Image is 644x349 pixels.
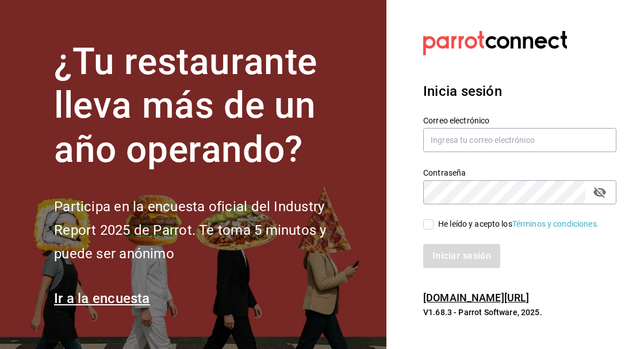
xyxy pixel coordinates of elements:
[54,40,365,172] h1: ¿Tu restaurante lleva más de un año operando?
[423,81,616,102] h3: Inicia sesión
[423,128,616,152] input: Ingresa tu correo electrónico
[423,292,529,304] a: [DOMAIN_NAME][URL]
[423,307,616,318] p: V1.68.3 - Parrot Software, 2025.
[54,195,365,265] h2: Participa en la encuesta oficial del Industry Report 2025 de Parrot. Te toma 5 minutos y puede se...
[423,116,616,124] label: Correo electrónico
[54,290,150,307] a: Ir a la encuesta
[512,219,599,228] a: Términos y condiciones.
[438,218,599,230] div: He leído y acepto los
[590,183,609,202] button: passwordField
[423,168,616,176] label: Contraseña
